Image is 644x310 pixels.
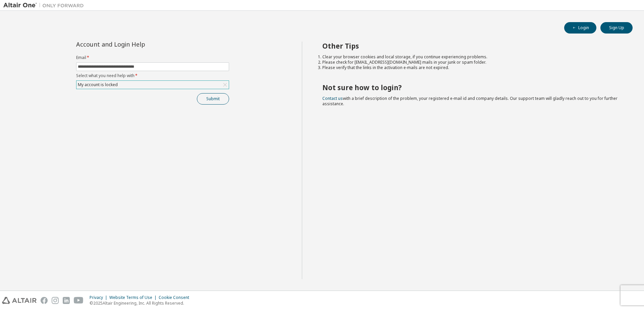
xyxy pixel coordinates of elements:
[322,54,621,60] li: Clear your browser cookies and local storage, if you continue experiencing problems.
[41,297,48,304] img: facebook.svg
[3,2,87,9] img: Altair One
[109,295,159,300] div: Website Terms of Use
[63,297,70,304] img: linkedin.svg
[322,65,621,70] li: Please verify that the links in the activation e-mails are not expired.
[2,297,37,304] img: altair_logo.svg
[564,22,596,34] button: Login
[322,60,621,65] li: Please check for [EMAIL_ADDRESS][DOMAIN_NAME] mails in your junk or spam folder.
[52,297,59,304] img: instagram.svg
[74,297,84,304] img: youtube.svg
[600,22,633,34] button: Sign Up
[76,55,229,60] label: Email
[159,295,193,300] div: Cookie Consent
[322,96,343,101] a: Contact us
[322,42,621,50] h2: Other Tips
[76,73,229,78] label: Select what you need help with
[322,96,618,107] span: with a brief description of the problem, your registered e-mail id and company details. Our suppo...
[76,81,229,89] div: My account is locked
[322,83,621,92] h2: Not sure how to login?
[77,81,119,88] div: My account is locked
[90,300,193,306] p: © 2025 Altair Engineering, Inc. All Rights Reserved.
[90,295,109,300] div: Privacy
[76,42,199,47] div: Account and Login Help
[197,93,229,105] button: Submit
